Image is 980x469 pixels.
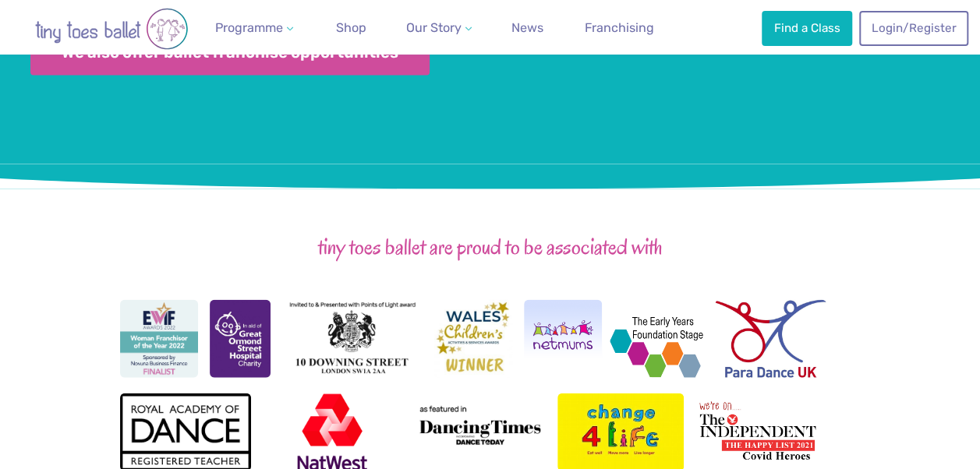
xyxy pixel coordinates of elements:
[215,20,283,35] span: Programme
[511,20,543,35] span: News
[209,12,299,44] a: Programme
[18,8,205,50] img: tiny toes ballet
[406,20,462,35] span: Our Story
[578,12,660,44] a: Franchising
[505,12,550,44] a: News
[859,11,968,45] a: Login/Register
[330,12,373,44] a: Shop
[336,20,366,35] span: Shop
[400,12,478,44] a: Our Story
[585,20,654,35] span: Franchising
[116,233,865,262] h3: tiny toes ballet are proud to be associated with
[762,11,852,45] a: Find a Class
